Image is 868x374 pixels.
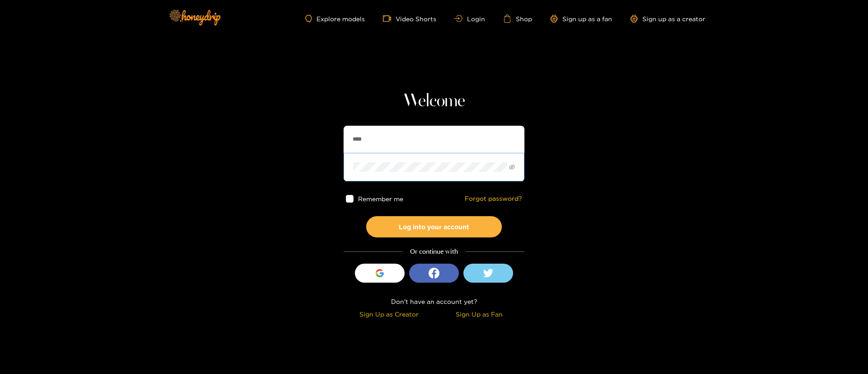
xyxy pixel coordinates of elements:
[358,195,403,202] span: Remember me
[454,15,485,22] a: Login
[465,195,522,203] a: Forgot password?
[344,246,524,257] div: Or continue with
[344,296,524,307] div: Don't have an account yet?
[550,15,612,23] a: Sign up as a fan
[366,216,502,237] button: Log into your account
[503,14,532,23] a: Shop
[305,15,365,23] a: Explore models
[509,164,515,170] span: eye-invisible
[436,309,522,319] div: Sign Up as Fan
[344,90,524,112] h1: Welcome
[630,15,705,23] a: Sign up as a creator
[383,14,396,23] span: video-camera
[346,309,432,319] div: Sign Up as Creator
[383,14,436,23] a: Video Shorts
